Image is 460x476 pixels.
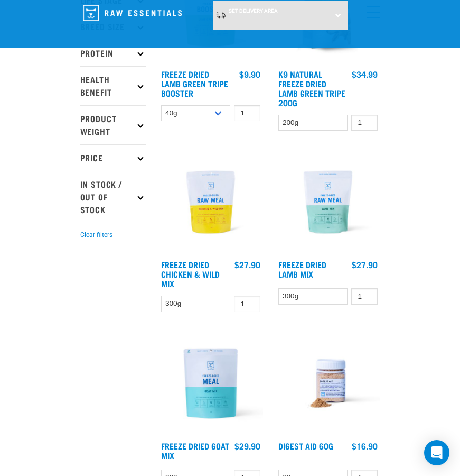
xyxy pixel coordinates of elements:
[80,144,146,171] p: Price
[424,440,449,465] div: Open Intercom Messenger
[229,8,278,14] span: Set Delivery Area
[80,171,146,223] p: In Stock / Out Of Stock
[161,443,229,457] a: Freeze Dried Goat Mix
[352,441,378,451] div: $16.90
[278,71,345,105] a: K9 Natural Freeze Dried Lamb Green Tripe 200g
[215,11,226,19] img: van-moving.png
[278,262,326,276] a: Freeze Dried Lamb Mix
[351,288,378,305] input: 1
[239,69,260,79] div: $9.90
[80,230,112,240] button: Clear filters
[276,150,380,254] img: RE Product Shoot 2023 Nov8677
[80,40,146,66] p: Protein
[276,331,380,436] img: Raw Essentials Digest Aid Pet Supplement
[352,69,378,79] div: $34.99
[80,66,146,105] p: Health Benefit
[83,5,182,21] img: Raw Essentials Logo
[351,115,378,131] input: 1
[234,441,260,451] div: $29.90
[352,260,378,269] div: $27.90
[161,262,220,286] a: Freeze Dried Chicken & Wild Mix
[80,105,146,144] p: Product Weight
[278,443,333,448] a: Digest Aid 60g
[234,105,260,122] input: 1
[161,71,228,95] a: Freeze Dried Lamb Green Tripe Booster
[234,296,260,312] input: 1
[158,331,263,436] img: Raw Essentials Freeze Dried Goat Mix
[234,260,260,269] div: $27.90
[158,150,263,254] img: RE Product Shoot 2023 Nov8678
